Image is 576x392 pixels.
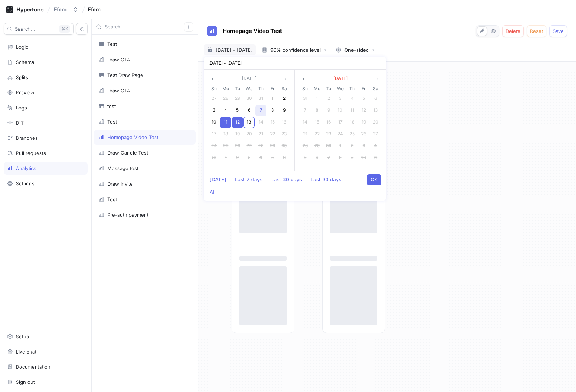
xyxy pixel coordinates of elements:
div: 05 Sep 2025 [358,93,370,105]
div: 25 [220,141,231,152]
span: 1 [272,95,273,101]
span: 1 [225,155,227,160]
span: 22 [314,131,320,136]
span: 3 [339,95,341,101]
div: 10 [358,152,369,163]
span: Save [553,29,564,33]
div: 18 [347,117,358,128]
div: 08 Sep 2025 [311,105,323,116]
div: 28 [220,93,231,104]
button: 90% confidence level [259,44,330,55]
div: 15 Sep 2025 [311,116,323,128]
div: 11 [220,117,231,128]
div: 26 [232,141,243,152]
div: 03 Oct 2025 [358,140,370,152]
div: Logic [16,44,28,50]
div: 04 Oct 2025 [370,140,381,152]
span: 6 [316,155,318,160]
div: 29 [267,141,278,152]
div: 02 Oct 2025 [346,140,358,152]
div: 12 Aug 2025 [232,116,243,128]
div: 31 [300,93,311,104]
div: Schema [16,59,34,65]
div: 10 [209,117,220,128]
div: 24 Aug 2025 [208,140,220,152]
div: 20 Sep 2025 [370,116,381,128]
div: Aug 2025 [208,85,290,164]
div: 28 Jul 2025 [220,93,232,105]
div: 10 Sep 2025 [334,105,346,116]
div: 04 Sep 2025 [255,152,267,164]
svg: angle left [302,77,306,81]
div: 26 [358,129,369,140]
div: 4 [220,105,231,116]
button: One-sided [333,44,378,55]
div: 08 Aug 2025 [267,105,279,116]
div: 17 [209,129,220,140]
span: 10 [361,155,366,160]
div: K [59,25,70,33]
span: 25 [223,143,228,148]
div: 28 [300,141,311,152]
span: 2 [327,95,330,101]
div: 27 Sep 2025 [370,128,381,140]
span: 26 [235,143,240,148]
span: Ffern [88,7,101,12]
div: 31 [209,152,220,163]
span: 5 [363,95,365,101]
span: 13 [247,119,251,125]
div: 11 Sep 2025 [346,105,358,116]
div: 5 [358,93,369,104]
div: 11 Oct 2025 [370,152,381,164]
div: 20 Aug 2025 [243,128,255,140]
button: All [206,187,219,198]
button: Last 30 days [267,174,306,185]
span: 22 [270,131,275,136]
div: 07 Oct 2025 [323,152,334,164]
div: 23 Sep 2025 [323,128,334,140]
span: 23 [326,131,331,136]
button: Last 7 days [231,174,266,185]
div: Ffern [54,6,67,13]
div: 2 [323,93,334,104]
span: 29 [314,143,320,148]
button: Delete [502,25,524,37]
span: 11 [224,119,228,125]
span: 7 [304,107,306,113]
span: 25 [350,131,355,136]
span: 13 [373,107,378,113]
span: 2 [283,95,286,101]
span: 30 [326,143,331,148]
div: 21 Aug 2025 [255,128,267,140]
svg: angle left [210,77,215,81]
span: 4 [351,95,354,101]
div: 09 Sep 2025 [323,105,334,116]
span: 31 [259,95,263,101]
span: 5 [271,155,274,160]
div: 16 [279,117,290,128]
span: 9 [283,107,286,113]
div: 22 Sep 2025 [311,128,323,140]
span: Mo [222,85,229,92]
div: 19 Aug 2025 [232,128,243,140]
span: 4 [224,107,227,113]
span: Su [211,85,217,92]
div: 27 Jul 2025 [208,93,220,105]
span: 5 [236,107,239,113]
div: 15 [311,117,323,128]
button: angle left [208,74,217,83]
div: 15 Aug 2025 [267,116,279,128]
div: 1 [335,141,346,152]
div: 13 Aug 2025 [243,116,255,128]
div: 19 Sep 2025 [358,116,370,128]
span: 18 [223,131,228,136]
span: 1 [339,143,341,148]
button: Last 90 days [307,174,345,185]
span: 28 [258,143,263,148]
span: 3 [363,143,365,148]
span: 7 [327,155,330,160]
div: 13 Sep 2025 [370,105,381,116]
div: 15 [267,117,278,128]
button: Save [549,25,567,37]
div: 27 [370,129,381,140]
